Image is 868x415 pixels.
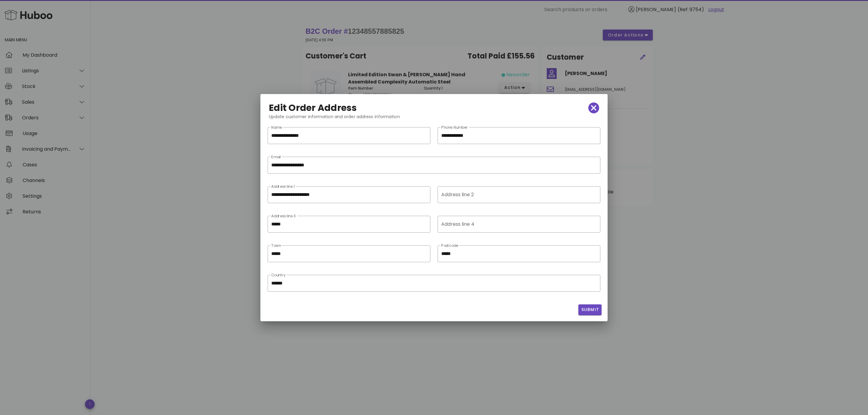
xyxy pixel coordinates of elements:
[578,304,602,315] button: Submit
[441,244,458,248] label: Postcode
[271,184,295,189] label: Address line 1
[269,103,357,113] h2: Edit Order Address
[264,113,604,125] div: Update customer information and order address information
[271,214,296,219] label: Address line 3
[441,125,468,130] label: Phone Number
[271,244,281,248] label: Town
[271,273,286,278] label: Country
[581,307,599,313] span: Submit
[271,155,281,159] label: Email
[271,125,282,130] label: Name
